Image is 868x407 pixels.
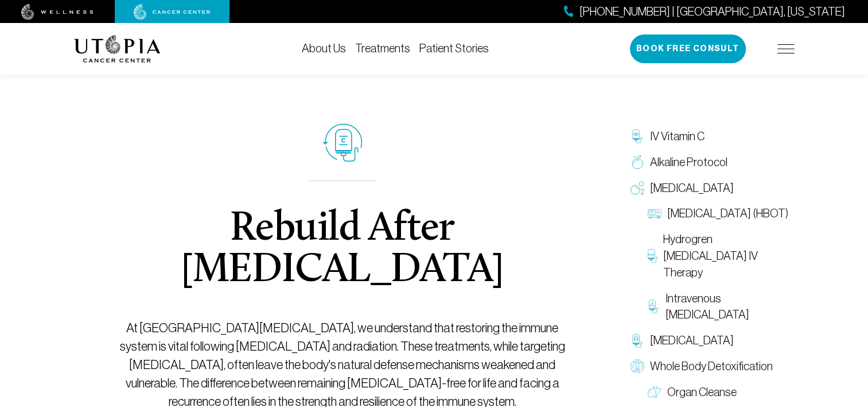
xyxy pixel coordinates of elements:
[642,201,795,226] a: [MEDICAL_DATA] (HBOT)
[625,328,795,354] a: [MEDICAL_DATA]
[21,4,94,20] img: wellness
[648,207,661,221] img: Hyperbaric Oxygen Therapy (HBOT)
[625,354,795,379] a: Whole Body Detoxification
[322,124,363,162] img: icon
[114,209,571,291] h1: Rebuild After [MEDICAL_DATA]
[579,3,845,20] span: [PHONE_NUMBER] | [GEOGRAPHIC_DATA], [US_STATE]
[642,379,795,405] a: Organ Cleanse
[630,334,644,348] img: Chelation Therapy
[642,226,795,285] a: Hydrogren [MEDICAL_DATA] IV Therapy
[648,300,660,313] img: Intravenous Ozone Therapy
[630,155,644,169] img: Alkaline Protocol
[302,42,346,55] a: About Us
[642,286,795,328] a: Intravenous [MEDICAL_DATA]
[74,35,161,63] img: logo
[630,129,644,143] img: IV Vitamin C
[625,175,795,201] a: [MEDICAL_DATA]
[134,4,211,20] img: cancer center
[777,44,795,53] img: icon-hamburger
[419,42,489,55] a: Patient Stories
[630,359,644,373] img: Whole Body Detoxification
[630,34,746,63] button: Book Free Consult
[648,385,661,399] img: Organ Cleanse
[648,249,657,263] img: Hydrogren Peroxide IV Therapy
[630,181,644,195] img: Oxygen Therapy
[625,149,795,175] a: Alkaline Protocol
[625,124,795,149] a: IV Vitamin C
[355,42,410,55] a: Treatments
[564,3,845,20] a: [PHONE_NUMBER] | [GEOGRAPHIC_DATA], [US_STATE]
